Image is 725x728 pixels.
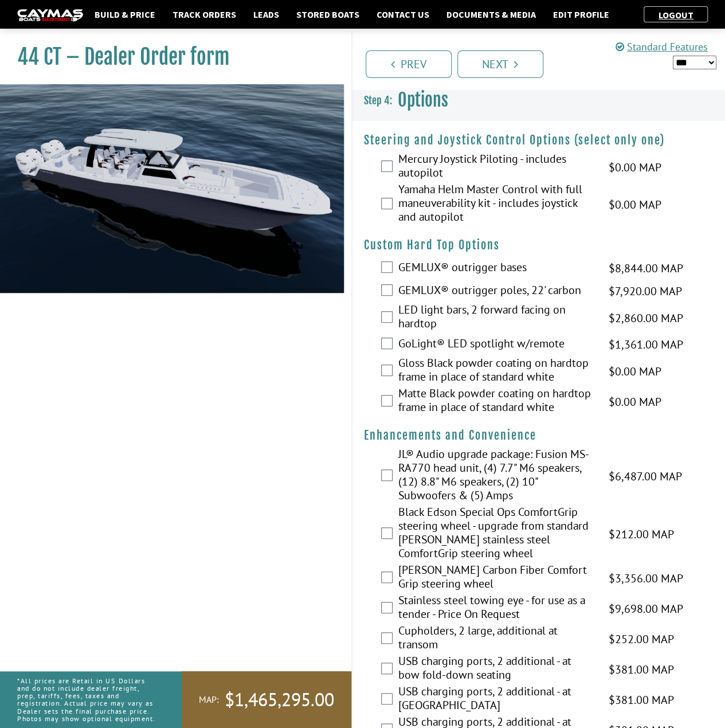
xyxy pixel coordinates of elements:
a: Edit Profile [547,7,615,22]
span: MAP: [199,694,219,706]
a: Leads [248,7,285,22]
label: GoLight® LED spotlight w/remote [398,336,594,353]
a: Standard Features [616,40,708,53]
a: Build & Price [89,7,161,22]
label: Yamaha Helm Master Control with full maneuverability kit - includes joystick and autopilot [398,182,594,226]
a: Stored Boats [291,7,365,22]
span: $212.00 MAP [609,526,674,543]
span: $381.00 MAP [609,661,674,678]
span: $1,361.00 MAP [609,336,683,353]
h1: 44 CT – Dealer Order form [17,44,323,70]
label: Matte Black powder coating on hardtop frame in place of standard white [398,386,594,417]
h4: Steering and Joystick Control Options (select only one) [364,133,714,147]
label: Black Edson Special Ops ComfortGrip steering wheel - upgrade from standard [PERSON_NAME] stainles... [398,505,594,563]
span: $9,698.00 MAP [609,600,683,617]
a: Logout [653,9,699,21]
label: GEMLUX® outrigger bases [398,260,594,277]
label: [PERSON_NAME] Carbon Fiber Comfort Grip steering wheel [398,563,594,593]
a: Prev [366,50,452,78]
a: MAP:$1,465,295.00 [182,671,351,728]
a: Track Orders [167,7,242,22]
label: GEMLUX® outrigger poles, 22' carbon [398,283,594,300]
span: $7,920.00 MAP [609,283,682,300]
span: $0.00 MAP [609,363,661,380]
a: Next [457,50,543,78]
a: Documents & Media [441,7,542,22]
span: $2,860.00 MAP [609,310,683,327]
span: $381.00 MAP [609,691,674,709]
h4: Enhancements and Convenience [364,428,714,443]
span: $0.00 MAP [609,393,661,410]
label: LED light bars, 2 forward facing on hardtop [398,303,594,333]
label: USB charging ports, 2 additional - at [GEOGRAPHIC_DATA] [398,684,594,715]
span: $8,844.00 MAP [609,260,683,277]
a: Contact Us [371,7,435,22]
span: $252.00 MAP [609,631,674,648]
img: caymas-dealer-connect-2ed40d3bc7270c1d8d7ffb4b79bf05adc795679939227970def78ec6f6c03838.gif [17,9,83,21]
p: *All prices are Retail in US Dollars and do not include dealer freight, prep, tariffs, fees, taxe... [17,671,156,728]
label: Mercury Joystick Piloting - includes autopilot [398,152,594,182]
span: $0.00 MAP [609,196,661,213]
span: $3,356.00 MAP [609,570,683,587]
label: USB charging ports, 2 additional - at bow fold-down seating [398,654,594,684]
label: JL® Audio upgrade package: Fusion MS-RA770 head unit, (4) 7.7" M6 speakers, (12) 8.8" M6 speakers... [398,447,594,505]
span: $1,465,295.00 [225,688,334,712]
span: $0.00 MAP [609,159,661,176]
label: Stainless steel towing eye - for use as a tender - Price On Request [398,593,594,624]
h4: Custom Hard Top Options [364,238,714,252]
label: Gloss Black powder coating on hardtop frame in place of standard white [398,356,594,386]
label: Cupholders, 2 large, additional at transom [398,624,594,654]
span: $6,487.00 MAP [609,468,682,485]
